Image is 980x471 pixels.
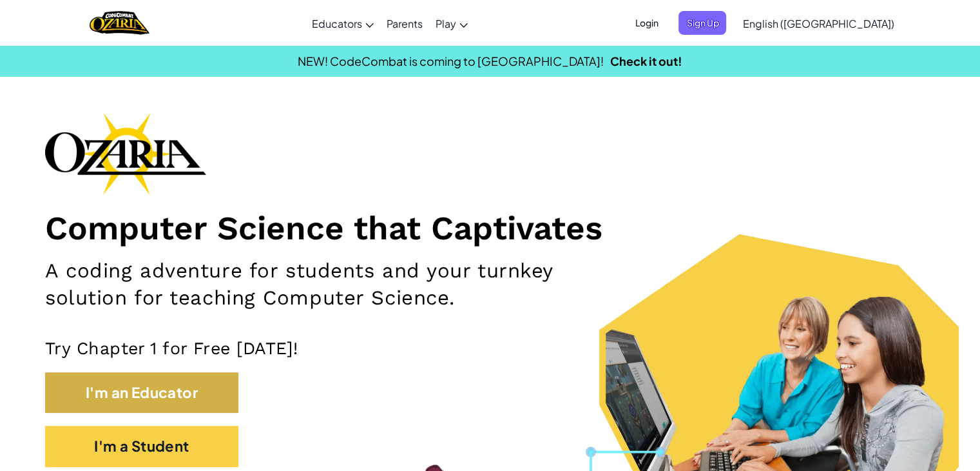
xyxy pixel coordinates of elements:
[45,337,935,359] p: Try Chapter 1 for Free [DATE]!
[610,54,682,68] a: Check it out!
[45,426,238,466] button: I'm a Student
[298,54,604,68] span: NEW! CodeCombat is coming to [GEOGRAPHIC_DATA]!
[436,17,456,30] span: Play
[736,6,900,41] a: English ([GEOGRAPHIC_DATA])
[45,208,935,248] h1: Computer Science that Captivates
[429,6,474,41] a: Play
[678,11,726,35] button: Sign Up
[45,257,641,312] h2: A coding adventure for students and your turnkey solution for teaching Computer Science.
[90,10,149,36] a: Ozaria by CodeCombat logo
[90,10,149,36] img: Home
[742,17,894,30] span: English ([GEOGRAPHIC_DATA])
[45,372,238,413] button: I'm an Educator
[627,11,666,35] button: Login
[305,6,380,41] a: Educators
[45,112,206,195] img: Ozaria branding logo
[312,17,362,30] span: Educators
[380,6,429,41] a: Parents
